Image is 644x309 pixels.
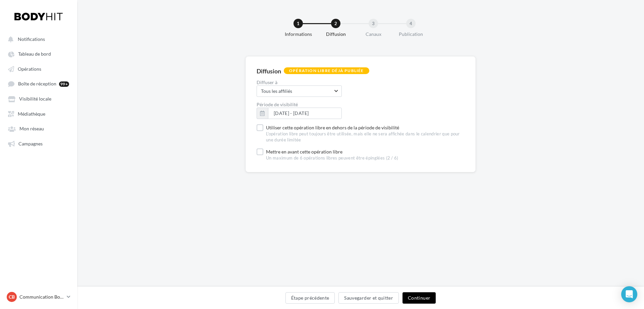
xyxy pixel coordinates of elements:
[406,19,416,28] div: 4
[277,31,320,38] div: Informations
[18,51,51,57] span: Tableau de bord
[18,111,45,117] span: Médiathèque
[257,102,465,107] label: Période de visibilité
[19,126,44,132] span: Mon réseau
[4,63,73,75] a: Opérations
[257,80,465,85] label: Diffuser à
[19,96,51,102] span: Visibilité locale
[4,77,73,90] a: Boîte de réception 99+
[18,66,41,72] span: Opérations
[293,19,303,28] div: 1
[402,292,436,304] button: Continuer
[5,291,72,303] a: CB Communication Bodyhit
[19,294,64,300] p: Communication Bodyhit
[369,19,378,28] div: 3
[274,110,309,116] span: [DATE] - [DATE]
[352,31,395,38] div: Canaux
[284,67,369,74] div: Opération libre déjà publiée
[268,108,342,119] button: [DATE] - [DATE]
[285,292,335,304] button: Étape précédente
[4,92,73,105] a: Visibilité locale
[257,68,281,74] div: Diffusion
[266,131,465,143] span: L'opération libre peut toujours être utilisée, mais elle ne sera affichée dans le calendrier que ...
[4,48,73,60] a: Tableau de bord
[331,19,340,28] div: 2
[18,36,45,42] span: Notifications
[4,33,70,45] button: Notifications
[621,286,637,302] div: Open Intercom Messenger
[257,148,398,161] label: Mettre en avant cette opération libre
[266,155,398,161] span: Un maximum de 6 opérations libres peuvent être épinglées (2 / 6)
[314,31,357,38] div: Diffusion
[4,137,73,149] a: Campagnes
[9,294,15,300] span: CB
[4,108,73,120] a: Médiathèque
[59,81,69,87] div: 99+
[261,88,333,95] span: Tous les affiliés
[18,141,43,146] span: Campagnes
[257,124,465,143] label: Utiliser cette opération libre en dehors de la période de visibilité
[389,31,432,38] div: Publication
[18,81,56,87] span: Boîte de réception
[4,122,73,134] a: Mon réseau
[257,85,342,97] span: myselect activate
[338,292,399,304] button: Sauvegarder et quitter
[257,85,342,97] div: myselect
